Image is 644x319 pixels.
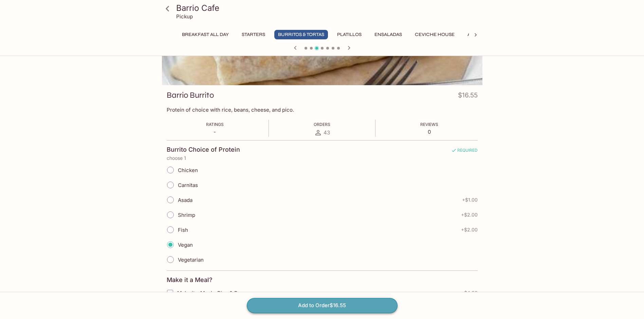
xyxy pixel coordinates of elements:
p: 0 [420,129,438,135]
span: + $4.00 [461,290,478,296]
h3: Barrio Cafe [176,3,480,13]
span: + $1.00 [462,197,478,203]
button: Platillos [333,30,365,39]
span: Fish [178,227,188,233]
span: Carnitas [178,182,198,188]
button: Breakfast ALL DAY [178,30,233,39]
button: Burritos & Tortas [274,30,328,39]
h4: $16.55 [458,90,478,103]
p: Pickup [176,13,193,20]
button: Ensaladas [371,30,406,39]
span: Reviews [420,122,438,127]
h4: Burrito Choice of Protein [167,146,240,153]
span: REQUIRED [451,148,478,155]
span: + $2.00 [461,212,478,218]
button: Ala Carte [464,30,497,39]
h3: Barrio Burrito [167,90,214,100]
span: Asada [178,197,192,203]
p: choose 1 [167,155,478,161]
span: 43 [324,129,330,136]
span: Chicken [178,167,198,173]
span: Vegan [178,242,193,248]
button: Ceviche House [411,30,458,39]
span: Make it a Meal - Rice & Beans [177,290,249,296]
span: Shrimp [178,212,195,218]
p: - [206,129,224,135]
span: Vegetarian [178,257,204,263]
span: Orders [314,122,330,127]
span: + $2.00 [461,227,478,232]
p: Protein of choice with rice, beans, cheese, and pico. [167,107,478,113]
h4: Make it a Meal? [167,276,213,284]
button: Starters [238,30,269,39]
button: Add to Order$16.55 [247,298,398,313]
span: Ratings [206,122,224,127]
